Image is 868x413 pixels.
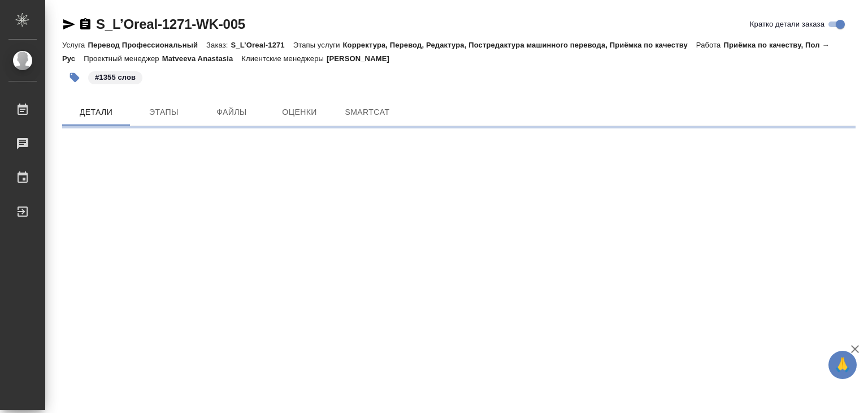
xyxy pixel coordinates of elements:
[696,41,724,49] p: Работа
[343,41,696,49] p: Корректура, Перевод, Редактура, Постредактура машинного перевода, Приёмка по качеству
[62,41,88,49] p: Услуга
[162,54,242,63] p: Matveeva Anastasia
[241,54,327,63] p: Клиентские менеджеры
[205,105,259,119] span: Файлы
[62,18,76,31] button: Скопировать ссылку для ЯМессенджера
[327,54,398,63] p: [PERSON_NAME]
[87,72,144,81] span: 1355 слов
[84,54,162,63] p: Проектный менеджер
[833,353,852,377] span: 🙏
[293,41,343,49] p: Этапы услуги
[69,105,123,119] span: Детали
[340,105,394,119] span: SmartCat
[750,19,824,30] span: Кратко детали заказа
[828,351,857,379] button: 🙏
[88,41,206,49] p: Перевод Профессиональный
[231,41,293,49] p: S_L’Oreal-1271
[62,65,87,90] button: Добавить тэг
[206,41,231,49] p: Заказ:
[137,105,191,119] span: Этапы
[95,72,136,83] p: #1355 слов
[272,105,327,119] span: Оценки
[96,16,245,32] a: S_L’Oreal-1271-WK-005
[79,18,92,31] button: Скопировать ссылку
